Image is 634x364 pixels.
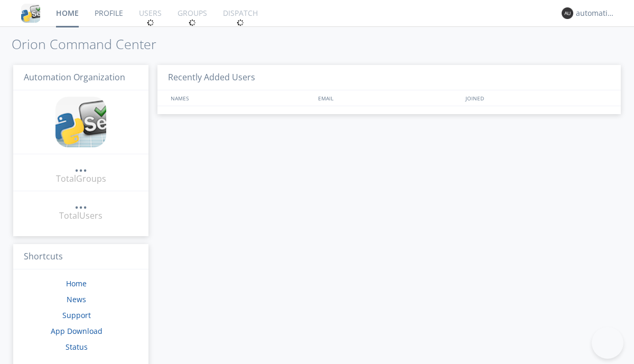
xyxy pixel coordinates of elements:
a: ... [74,161,87,173]
img: cddb5a64eb264b2086981ab96f4c1ba7 [21,4,40,23]
a: App Download [51,326,102,336]
div: Total Users [59,210,102,222]
div: JOINED [463,90,611,106]
a: ... [74,198,87,210]
img: spin.svg [237,19,244,26]
a: Home [66,278,87,288]
a: Status [66,342,88,352]
div: Total Groups [56,173,106,185]
span: Automation Organization [24,71,125,83]
h3: Recently Added Users [157,65,621,91]
img: spin.svg [189,19,196,26]
img: spin.svg [147,19,154,26]
a: News [67,294,86,304]
iframe: Toggle Customer Support [592,327,623,359]
h3: Shortcuts [13,244,148,270]
a: Support [62,310,91,320]
div: EMAIL [315,90,463,106]
div: ... [74,161,87,171]
img: cddb5a64eb264b2086981ab96f4c1ba7 [55,97,106,147]
div: ... [74,198,87,208]
div: automation+atlas0022 [576,8,616,18]
img: 373638.png [562,7,573,19]
div: NAMES [168,90,313,106]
